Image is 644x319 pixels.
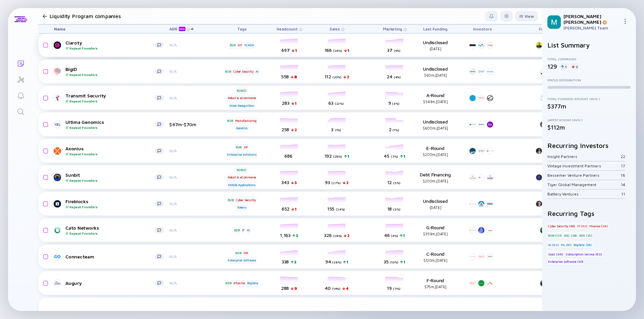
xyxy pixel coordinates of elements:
[414,47,457,51] div: [DATE]
[623,19,628,24] img: Menu
[8,55,33,71] a: Lists
[54,253,169,261] a: Connecteam
[547,210,631,217] h2: Recurring Tags
[547,223,576,229] div: Cyber Security (40)
[54,119,169,130] a: Ultima GenomicsRepeat Founders
[179,27,185,31] div: beta
[621,163,625,168] div: 17
[224,68,231,75] div: B2B
[225,280,232,287] div: B2B
[547,182,621,187] div: Tiger Global Management
[414,179,457,183] div: $200m, [DATE]
[65,152,155,156] div: Repeat Founders
[54,172,169,182] a: SunbitRepeat Founders
[65,99,155,103] div: Repeat Founders
[547,15,561,29] img: Mordechai Profile Picture
[229,102,255,109] div: Voice Recognition
[65,46,155,50] div: Repeat Founders
[226,117,233,124] div: B2B
[414,92,457,104] div: A-Round
[571,63,579,70] div: 2
[414,285,457,289] div: $75m, [DATE]
[54,66,169,77] a: BigIDRepeat Founders
[573,241,592,248] div: BigData (38)
[547,251,564,257] div: SaaS (96)
[65,66,155,77] div: BigID
[8,103,33,119] a: Search
[65,119,155,130] div: Ultima Genomics
[563,13,620,25] div: [PERSON_NAME] [PERSON_NAME]
[235,144,242,150] div: B2B
[233,280,246,287] div: Pharma
[414,258,457,262] div: $120m, [DATE]
[169,122,213,127] div: $47m-$70m
[383,26,402,31] span: Marketing
[547,232,562,239] div: B2B (121)
[235,249,242,256] div: B2B
[169,26,187,31] div: ARR
[547,97,631,101] div: Total Funding Amount (Avg.)
[54,198,169,209] a: FireblocksRepeat Founders
[246,227,251,234] div: AI
[547,78,631,82] div: Status Distribution
[236,87,247,94] div: B2B2C
[528,24,568,33] div: Founders
[621,191,625,196] div: 11
[65,146,155,156] div: Axonius
[547,124,631,131] div: $112m
[563,25,620,30] div: [PERSON_NAME] Team
[65,205,155,209] div: Repeat Founders
[54,279,169,287] a: Augury
[547,118,631,122] div: Latest Round (Avg.)
[65,40,155,50] div: Claroty
[414,205,457,210] div: [DATE]
[227,181,256,188] div: Mobile Applications
[234,117,257,124] div: Manufacturing
[54,40,169,50] a: ClarotyRepeat Founders
[65,172,155,182] div: Sunbit
[237,42,243,49] div: IoT
[547,173,621,178] div: Bessemer Venture Partners
[577,223,588,229] div: IT (32)
[547,103,631,110] div: $377m
[169,43,213,48] div: N/A
[547,163,621,168] div: Vintage Investment Partners
[621,173,625,178] div: 16
[547,258,584,265] div: Enterprise Software (50)
[227,95,257,101] div: Retail & eCommerce
[414,126,457,130] div: $600m, [DATE]
[467,24,497,33] div: Investors
[226,151,257,158] div: Enterprise Solutions
[241,227,246,234] div: IT
[243,249,249,256] div: HR
[54,93,169,103] a: Transmit SecurityRepeat Founders
[50,13,121,19] h1: Liquidity Program companies
[169,175,213,180] div: N/A
[229,42,236,49] div: B2G
[65,225,155,235] div: Cato Networks
[169,69,213,74] div: N/A
[227,174,257,181] div: Retail & eCommerce
[423,26,447,31] span: Last Funding
[169,281,213,286] div: N/A
[414,198,457,210] div: Undisclosed
[243,144,249,150] div: IoT
[560,241,572,248] div: ML (41)
[547,41,631,49] h2: List Summary
[589,223,608,229] div: Finance (29)
[515,11,538,21] button: View
[49,24,169,33] div: Name
[244,42,255,49] div: SCADA
[169,201,213,206] div: N/A
[277,26,298,31] span: Headcount
[414,119,457,130] div: Undisclosed
[414,73,457,77] div: $60m, [DATE]
[65,198,155,209] div: Fireblocks
[233,227,240,234] div: B2B
[232,68,254,75] div: Cyber Security
[54,225,169,235] a: Cato NetworksRepeat Founders
[414,232,457,236] div: $359m, [DATE]
[65,93,155,103] div: Transmit Security
[414,145,457,157] div: E-Round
